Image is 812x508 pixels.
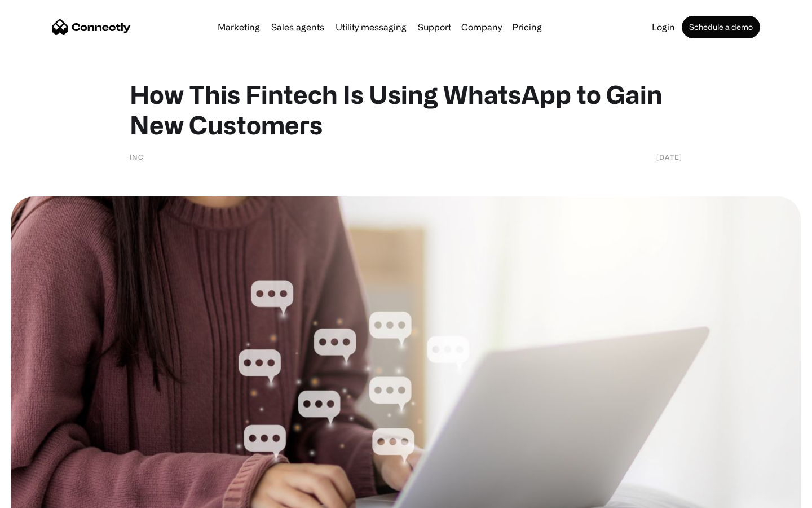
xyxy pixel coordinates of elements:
[130,151,144,163] div: INC
[267,23,329,32] a: Sales agents
[213,23,264,32] a: Marketing
[331,23,411,32] a: Utility messaging
[461,19,502,35] div: Company
[413,23,456,32] a: Support
[23,488,68,504] ul: Language list
[647,23,679,32] a: Login
[656,151,682,163] div: [DATE]
[507,23,546,32] a: Pricing
[682,16,760,38] a: Schedule a demo
[11,488,68,504] aside: Language selected: English
[130,79,682,140] h1: How This Fintech Is Using WhatsApp to Gain New Customers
